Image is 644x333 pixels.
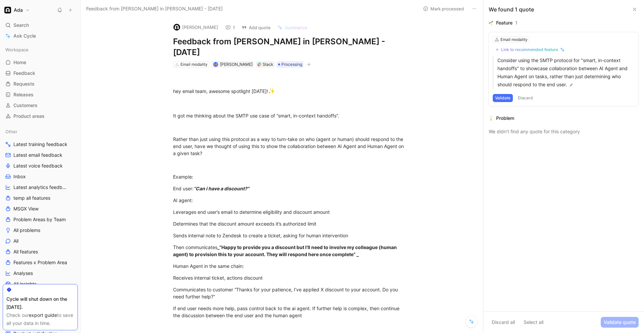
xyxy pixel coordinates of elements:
[3,215,78,225] a: Problem Areas by Team
[601,317,639,328] button: Validate quote
[29,312,57,318] a: export guide
[3,100,78,110] a: Customers
[5,46,29,53] span: Workspace
[173,197,405,204] div: AI agent:
[173,87,405,96] div: hey email team, awesome spotlight [DATE]!
[285,25,308,31] span: Summarize
[13,173,26,180] span: Inbox
[6,311,74,327] div: Check our to save all your data in time.
[497,56,635,89] p: Consider using the SMTP protocol for "smart, in-context handoffs" to showcase collaboration betwe...
[493,94,513,102] button: Validate
[173,220,405,227] div: Determines that the discount amount exceeds it’s authorized limit
[3,79,78,89] a: Requests
[274,23,311,32] button: Summarize
[170,22,221,32] button: logo[PERSON_NAME]
[13,102,38,109] span: Customers
[515,19,518,27] div: 1
[489,116,493,121] img: 💡
[173,36,405,58] h1: Feedback from [PERSON_NAME] in [PERSON_NAME] - [DATE]
[220,62,253,67] span: [PERSON_NAME]
[501,47,558,52] div: Link to recommended feature
[6,295,74,311] div: Cycle will shut down on the [DATE].
[173,274,405,281] div: Receives internal ticket, actions discount
[500,36,528,43] div: Email modality
[214,63,218,66] img: avatar
[489,20,493,25] img: 🌱
[420,4,467,13] button: Mark processed
[13,281,37,287] span: All insights
[516,94,535,102] button: Discard
[173,112,405,119] div: It got me thinking about the SMTP use case of “smart, in-context handoffs”.
[13,248,38,255] span: All features
[489,5,534,13] div: We found 1 quote
[3,257,78,268] a: Features x Problem Area
[493,46,567,54] button: Link to recommended feature
[3,5,32,15] button: AdaAda
[180,61,208,68] div: Email modality
[3,150,78,160] a: Latest email feedback
[3,90,78,100] a: Releases
[3,68,78,78] a: Feedback
[13,216,66,223] span: Problem Areas by Team
[13,81,35,87] span: Requests
[13,195,50,201] span: temp all features
[3,45,78,55] div: Workspace
[173,244,398,257] strong: _“Happy to provide you a discount but I’ll need to involve my colleague (human agent) to provisio...
[13,238,18,244] span: All
[173,24,180,31] img: logo
[5,128,17,135] span: Other
[277,61,304,68] div: Processing
[173,263,405,270] div: Human Agent in the same chain:
[268,88,275,94] span: ✨
[173,208,405,216] div: Leverages end user’s email to determine eligibility and discount amount
[13,70,35,77] span: Feedback
[173,136,405,157] div: Rather than just using this protocol as a way to turn-take on who (agent or human) should respond...
[3,31,78,41] a: Ask Cycle
[13,227,40,234] span: All problems
[496,114,514,122] div: Problem
[521,317,546,328] button: Select all
[3,172,78,182] a: Inbox
[222,23,238,32] button: 1
[14,7,23,13] h1: Ada
[496,19,513,27] div: Feature
[569,83,574,87] img: pen.svg
[238,23,274,32] button: Add quote
[3,127,78,137] div: Other
[3,20,78,30] div: Search
[13,113,45,120] span: Product areas
[3,193,78,203] a: temp all features
[13,141,67,148] span: Latest training feedback
[13,205,39,212] span: MSGX View
[13,162,63,169] span: Latest voice feedback
[489,317,518,328] button: Discard all
[3,204,78,214] a: MSGX View
[194,186,249,191] em: “Can i have a discount?”
[3,139,78,149] a: Latest training feedback
[13,152,62,158] span: Latest email feedback
[489,128,639,136] div: We didn’t find any quote for this category
[4,7,11,13] img: Ada
[173,173,405,180] div: Example:
[173,185,405,192] div: End user:
[3,161,78,171] a: Latest voice feedback
[3,182,78,192] a: Latest analytics feedback
[173,232,405,239] div: Sends internal note to Zendesk to create a ticket, asking for human intervention
[173,286,405,300] div: Communicates to customer “Thanks for your patience, I’ve applied X discount to your account. Do y...
[173,305,405,319] div: If end user needs more help, pass control back to the ai agent. If further help is complex, then ...
[3,225,78,235] a: All problems
[3,57,78,67] a: Home
[263,61,273,68] div: Slack
[13,270,33,277] span: Analyses
[3,247,78,257] a: All features
[173,244,405,258] div: Then communicates
[13,184,69,191] span: Latest analytics feedback
[3,236,78,246] a: All
[13,259,67,266] span: Features x Problem Area
[13,91,34,98] span: Releases
[86,5,223,13] span: Feedback from [PERSON_NAME] in [PERSON_NAME] - [DATE]
[3,111,78,121] a: Product areas
[13,32,36,40] span: Ask Cycle
[3,268,78,278] a: Analyses
[13,21,29,29] span: Search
